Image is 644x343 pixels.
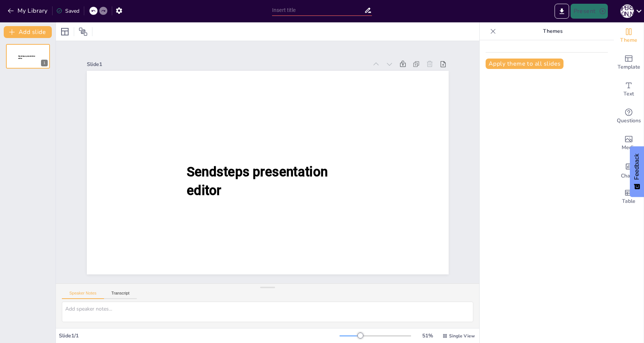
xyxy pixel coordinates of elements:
div: Layout [59,26,71,38]
span: Text [624,90,634,98]
button: Export to PowerPoint [555,4,569,19]
input: Insert title [272,5,364,16]
div: Slide 1 [87,61,368,68]
button: Feedback - Show survey [630,146,644,197]
span: Table [622,197,635,205]
button: Я [PERSON_NAME] [621,4,634,19]
button: Present [571,4,608,19]
span: Template [618,63,640,71]
span: Sendsteps presentation editor [187,164,328,198]
div: Add images, graphics, shapes or video [614,130,644,157]
button: Add slide [4,26,52,38]
span: Media [622,144,636,152]
span: Questions [617,117,641,125]
div: 1 [41,60,48,66]
div: Saved [56,7,79,15]
button: Apply theme to all slides [486,59,563,69]
div: Я [PERSON_NAME] [621,4,634,18]
div: 51 % [419,332,436,339]
div: Change the overall theme [614,22,644,49]
div: Slide 1 / 1 [59,332,340,339]
span: Feedback [634,154,640,180]
span: Position [79,27,88,36]
div: Add a table [614,183,644,210]
p: Themes [499,22,606,40]
span: Sendsteps presentation editor [18,55,35,59]
span: Single View [449,333,475,339]
div: Get real-time input from your audience [614,103,644,130]
span: Theme [620,36,637,44]
div: Add text boxes [614,76,644,103]
div: Add ready made slides [614,49,644,76]
div: Sendsteps presentation editor1 [6,44,50,69]
div: Add charts and graphs [614,157,644,183]
button: My Library [6,5,51,17]
button: Transcript [104,291,137,299]
span: Charts [621,172,637,180]
button: Speaker Notes [62,291,104,299]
